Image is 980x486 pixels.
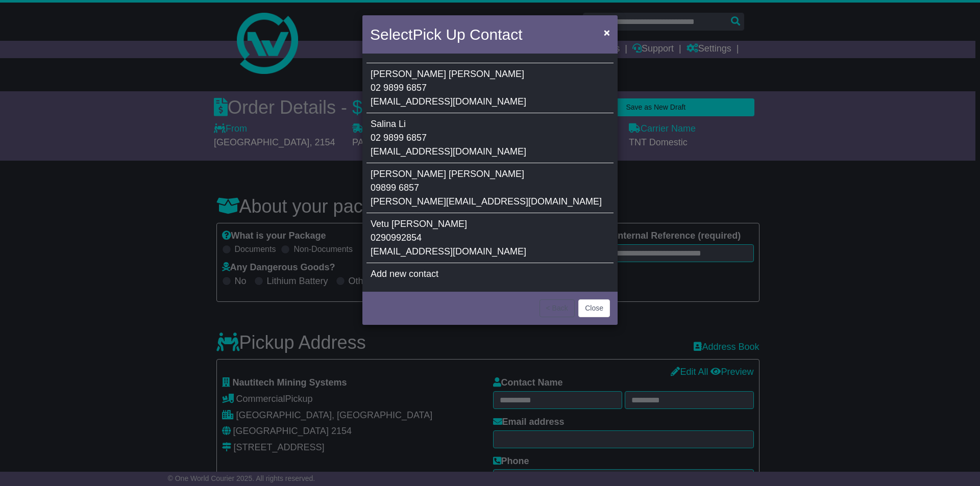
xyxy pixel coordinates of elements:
[371,119,396,129] span: Salina
[540,299,575,317] button: < Back
[371,219,389,229] span: Vetu
[371,196,602,207] span: [PERSON_NAME][EMAIL_ADDRESS][DOMAIN_NAME]
[412,26,465,43] span: Pick Up
[391,219,467,229] span: [PERSON_NAME]
[371,233,422,243] span: 0290992854
[371,246,526,257] span: [EMAIL_ADDRESS][DOMAIN_NAME]
[449,69,524,79] span: [PERSON_NAME]
[578,299,610,317] button: Close
[399,119,406,129] span: Li
[371,269,438,279] span: Add new contact
[371,133,427,143] span: 02 9899 6857
[371,69,446,79] span: [PERSON_NAME]
[599,22,615,43] button: Close
[371,183,419,193] span: 09899 6857
[470,26,522,43] span: Contact
[371,83,427,93] span: 02 9899 6857
[604,27,610,38] span: ×
[371,169,446,179] span: [PERSON_NAME]
[449,169,524,179] span: [PERSON_NAME]
[370,23,522,46] h4: Select
[371,96,526,107] span: [EMAIL_ADDRESS][DOMAIN_NAME]
[371,146,526,157] span: [EMAIL_ADDRESS][DOMAIN_NAME]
